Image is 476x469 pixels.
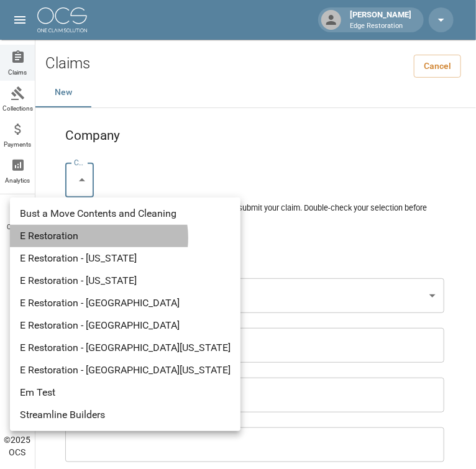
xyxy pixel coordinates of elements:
[10,314,240,337] li: E Restoration - [GEOGRAPHIC_DATA]
[10,270,240,292] li: E Restoration - [US_STATE]
[10,381,240,404] li: Em Test
[10,359,240,381] li: E Restoration - [GEOGRAPHIC_DATA][US_STATE]
[10,404,240,426] li: Streamline Builders
[10,203,240,225] li: Bust a Move Contents and Cleaning
[10,292,240,314] li: E Restoration - [GEOGRAPHIC_DATA]
[10,247,240,270] li: E Restoration - [US_STATE]
[10,225,240,247] li: E Restoration
[10,337,240,359] li: E Restoration - [GEOGRAPHIC_DATA][US_STATE]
